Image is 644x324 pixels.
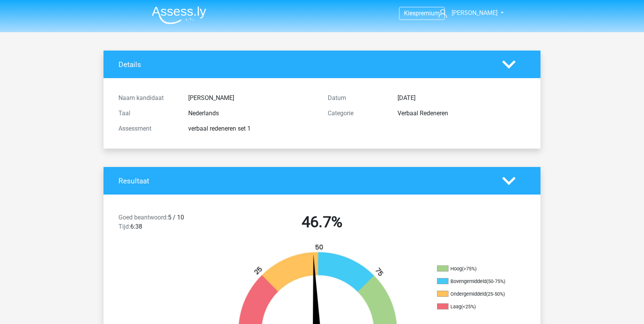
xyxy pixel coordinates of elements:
[437,265,514,272] li: Hoog
[223,213,421,231] h2: 46.7%
[435,8,498,18] a: [PERSON_NAME]
[118,60,491,69] h4: Details
[113,109,182,118] div: Taal
[404,10,416,17] span: Kies
[113,124,182,133] div: Assessment
[437,278,514,285] li: Bovengemiddeld
[113,93,182,103] div: Naam kandidaat
[392,109,531,118] div: Verbaal Redeneren
[182,109,322,118] div: Nederlands
[437,291,514,298] li: Ondergemiddeld
[399,8,444,18] a: Kiespremium
[322,109,392,118] div: Categorie
[118,223,130,230] span: Tijd:
[113,213,217,234] div: 5 / 10 6:38
[118,177,491,185] h4: Resultaat
[486,278,505,284] div: (50-75%)
[152,6,206,24] img: Assessly
[322,93,392,103] div: Datum
[118,214,168,221] span: Goed beantwoord:
[486,291,505,297] div: (25-50%)
[182,124,322,133] div: verbaal redeneren set 1
[437,303,514,310] li: Laag
[462,266,476,272] div: (>75%)
[461,304,476,309] div: (<25%)
[182,93,322,103] div: [PERSON_NAME]
[392,93,531,103] div: [DATE]
[452,9,498,16] span: [PERSON_NAME]
[416,10,440,17] span: premium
